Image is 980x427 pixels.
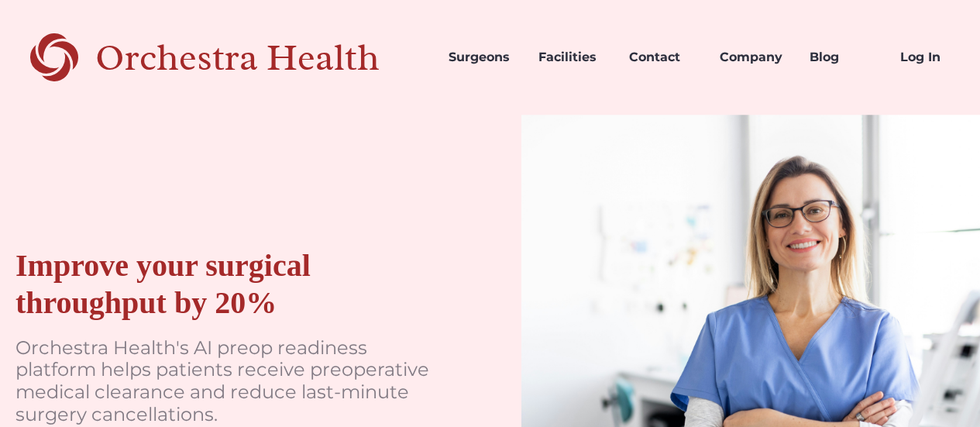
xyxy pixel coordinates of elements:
[2,31,434,84] a: home
[15,247,444,322] div: Improve your surgical throughput by 20%
[707,31,798,84] a: Company
[888,31,978,84] a: Log In
[95,42,434,74] div: Orchestra Health
[436,31,527,84] a: Surgeons
[15,337,444,426] p: Orchestra Health's AI preop readiness platform helps patients receive preoperative medical cleara...
[617,31,707,84] a: Contact
[526,31,617,84] a: Facilities
[797,31,888,84] a: Blog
